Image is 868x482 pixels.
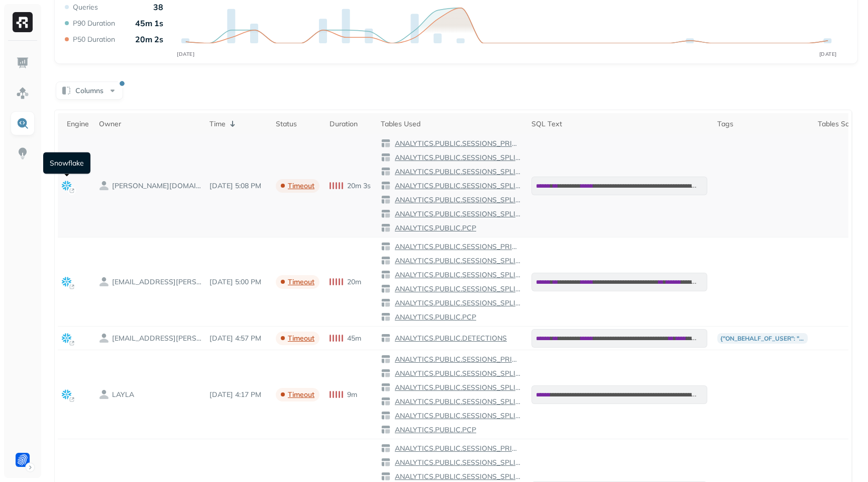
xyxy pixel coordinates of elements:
[381,396,391,407] img: table
[393,397,521,407] p: ANALYTICS.PUBLIC.SESSIONS_SPLIT_BIG_COLUMNS
[393,256,521,266] p: ANALYTICS.PUBLIC.SESSIONS_SPLIT_INFREQUENT
[391,397,521,407] a: ANALYTICS.PUBLIC.SESSIONS_SPLIT_BIG_COLUMNS
[381,270,391,280] img: table
[99,119,199,129] div: Owner
[112,277,202,287] p: TZLIL.BEJERANO@FORTER.COM
[393,369,521,378] p: ANALYTICS.PUBLIC.SESSIONS_SPLIT_INFREQUENT
[391,270,521,280] a: ANALYTICS.PUBLIC.SESSIONS_SPLIT_FREQUENT
[67,119,89,129] div: Engine
[381,119,521,129] div: Tables Used
[56,82,123,100] button: Columns
[393,167,521,177] p: ANALYTICS.PUBLIC.SESSIONS_SPLIT_FREQUENT
[135,18,163,28] p: 45m 1s
[381,382,391,392] img: table
[16,87,29,100] img: Assets
[99,333,109,343] img: owner
[381,471,391,481] img: table
[381,354,391,364] img: table
[393,444,521,453] p: ANALYTICS.PUBLIC.SESSIONS_PRIME
[391,472,521,481] a: ANALYTICS.PUBLIC.SESSIONS_SPLIT_FREQUENT
[391,444,521,453] a: ANALYTICS.PUBLIC.SESSIONS_PRIME
[381,167,391,177] img: table
[16,147,29,160] img: Insights
[16,56,29,69] img: Dashboard
[288,277,314,287] p: timeout
[381,368,391,378] img: table
[393,181,521,191] p: ANALYTICS.PUBLIC.SESSIONS_SPLIT_BIG_COLUMNS
[381,284,391,294] img: table
[393,270,521,280] p: ANALYTICS.PUBLIC.SESSIONS_SPLIT_FREQUENT
[347,277,361,287] p: 20m
[391,284,521,294] a: ANALYTICS.PUBLIC.SESSIONS_SPLIT_BIG_COLUMNS
[391,139,521,148] a: ANALYTICS.PUBLIC.SESSIONS_PRIME
[16,453,30,467] img: Forter
[393,411,521,421] p: ANALYTICS.PUBLIC.SESSIONS_SPLIT_NEW
[209,334,266,343] p: Aug 20, 2025 4:57 PM
[381,312,391,322] img: table
[393,284,521,294] p: ANALYTICS.PUBLIC.SESSIONS_SPLIT_BIG_COLUMNS
[391,411,521,421] a: ANALYTICS.PUBLIC.SESSIONS_SPLIT_NEW
[177,51,194,57] tspan: [DATE]
[288,181,314,191] p: timeout
[288,334,314,343] p: timeout
[112,334,202,343] p: YOTAM.FEDERMAN@FORTER.COM
[531,119,707,129] div: SQL Text
[819,51,837,57] tspan: [DATE]
[391,334,507,343] a: ANALYTICS.PUBLIC.DETECTIONS
[135,34,163,44] p: 20m 2s
[330,119,371,129] div: Duration
[381,138,391,148] img: table
[381,256,391,266] img: table
[393,242,521,252] p: ANALYTICS.PUBLIC.SESSIONS_PRIME
[381,195,391,205] img: table
[391,383,521,392] a: ANALYTICS.PUBLIC.SESSIONS_SPLIT_FREQUENT
[347,390,357,399] p: 9m
[391,425,476,435] a: ANALYTICS.PUBLIC.PCP
[391,369,521,378] a: ANALYTICS.PUBLIC.SESSIONS_SPLIT_INFREQUENT
[393,472,521,481] p: ANALYTICS.PUBLIC.SESSIONS_SPLIT_FREQUENT
[209,118,266,130] div: Time
[391,312,476,322] a: ANALYTICS.PUBLIC.PCP
[393,298,521,308] p: ANALYTICS.PUBLIC.SESSIONS_SPLIT_NEW
[16,117,29,130] img: Query Explorer
[73,35,115,44] p: P50 Duration
[393,195,521,205] p: ANALYTICS.PUBLIC.SESSIONS_SPLIT_NEW
[393,139,521,148] p: ANALYTICS.PUBLIC.SESSIONS_PRIME
[73,3,98,12] p: Queries
[381,242,391,252] img: table
[50,158,84,168] p: snowflake
[393,355,521,364] p: ANALYTICS.PUBLIC.SESSIONS_PRIME
[209,277,266,287] p: Aug 20, 2025 5:00 PM
[209,181,266,191] p: Aug 20, 2025 5:08 PM
[209,390,266,399] p: Aug 20, 2025 4:17 PM
[393,383,521,392] p: ANALYTICS.PUBLIC.SESSIONS_SPLIT_FREQUENT
[391,242,521,252] a: ANALYTICS.PUBLIC.SESSIONS_PRIME
[112,390,134,399] p: LAYLA
[381,443,391,453] img: table
[381,457,391,467] img: table
[381,333,391,343] img: table
[391,355,521,364] a: ANALYTICS.PUBLIC.SESSIONS_PRIME
[391,195,521,205] a: ANALYTICS.PUBLIC.SESSIONS_SPLIT_NEW
[393,458,521,467] p: ANALYTICS.PUBLIC.SESSIONS_SPLIT_INFREQUENT
[347,334,361,343] p: 45m
[391,181,521,191] a: ANALYTICS.PUBLIC.SESSIONS_SPLIT_BIG_COLUMNS
[288,390,314,399] p: timeout
[73,19,115,28] p: P90 Duration
[381,181,391,191] img: table
[717,333,808,344] p: {"on_behalf_of_user": "[EMAIL_ADDRESS][PERSON_NAME][PERSON_NAME][DOMAIN_NAME]", "databricks_noteb...
[391,209,521,219] a: ANALYTICS.PUBLIC.SESSIONS_SPLIT_EVR
[393,312,476,322] p: ANALYTICS.PUBLIC.PCP
[112,181,202,191] p: NOGA.SILK@FORTER.COM
[393,209,521,219] p: ANALYTICS.PUBLIC.SESSIONS_SPLIT_EVR
[391,298,521,308] a: ANALYTICS.PUBLIC.SESSIONS_SPLIT_NEW
[381,425,391,435] img: table
[391,223,476,233] a: ANALYTICS.PUBLIC.PCP
[717,119,808,129] div: Tags
[381,298,391,308] img: table
[99,181,109,191] img: owner
[393,153,521,163] p: ANALYTICS.PUBLIC.SESSIONS_SPLIT_INFREQUENT
[391,458,521,467] a: ANALYTICS.PUBLIC.SESSIONS_SPLIT_INFREQUENT
[391,256,521,266] a: ANALYTICS.PUBLIC.SESSIONS_SPLIT_INFREQUENT
[381,223,391,233] img: table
